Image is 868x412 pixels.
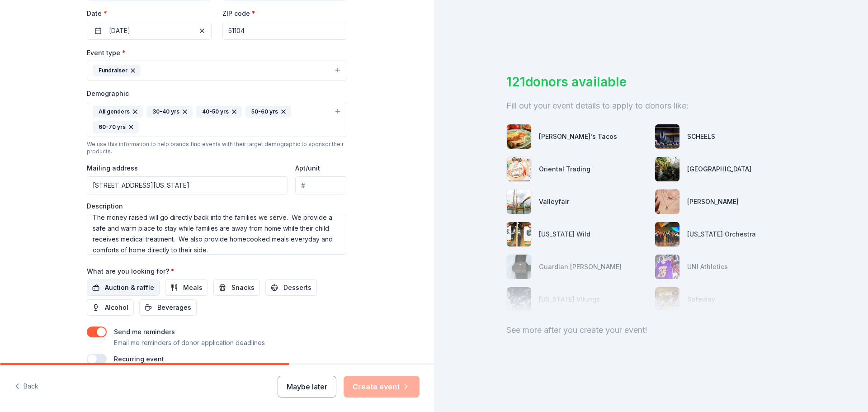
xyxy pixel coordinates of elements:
[105,282,154,293] span: Auction & raffle
[655,189,679,214] img: photo for Kendra Scott
[278,376,336,398] button: Maybe later
[114,328,175,336] label: Send me reminders
[87,61,347,81] button: Fundraiser
[87,267,175,276] label: What are you looking for?
[507,189,531,214] img: photo for Valleyfair
[114,337,265,348] p: Email me reminders of donor application deadlines
[539,196,569,207] div: Valleyfair
[507,157,531,181] img: photo for Oriental Trading
[231,282,255,293] span: Snacks
[655,157,679,181] img: photo for Greater Des Moines Botanical Gardens
[87,279,160,296] button: Auction & raffle
[283,282,311,293] span: Desserts
[265,279,317,296] button: Desserts
[87,214,347,255] textarea: The Red Shoe Shindig is our biggest event for RMHC of [GEOGRAPHIC_DATA]. The money raised will go...
[87,176,288,194] input: Enter a US address
[87,164,138,173] label: Mailing address
[87,48,126,57] label: Event type
[507,124,531,149] img: photo for Rudy's Tacos
[222,9,255,18] label: ZIP code
[139,299,197,316] button: Beverages
[506,323,796,337] div: See more after you create your event!
[539,131,617,142] div: [PERSON_NAME]'s Tacos
[222,22,347,40] input: 12345 (U.S. only)
[146,106,193,118] div: 30-40 yrs
[295,164,320,173] label: Apt/unit
[105,302,128,313] span: Alcohol
[539,164,590,175] div: Oriental Trading
[183,282,203,293] span: Meals
[245,106,291,118] div: 50-60 yrs
[196,106,242,118] div: 40-50 yrs
[93,65,141,76] div: Fundraiser
[87,22,212,40] button: [DATE]
[87,102,347,137] button: All genders30-40 yrs40-50 yrs50-60 yrs60-70 yrs
[93,121,139,133] div: 60-70 yrs
[506,99,796,113] div: Fill out your event details to apply to donors like:
[87,202,123,211] label: Description
[687,131,715,142] div: SCHEELS
[87,299,134,316] button: Alcohol
[93,106,143,118] div: All genders
[157,302,191,313] span: Beverages
[87,141,347,155] div: We use this information to help brands find events with their target demographic to sponsor their...
[165,279,208,296] button: Meals
[506,72,796,91] div: 121 donors available
[687,196,739,207] div: [PERSON_NAME]
[655,124,679,149] img: photo for SCHEELS
[213,279,260,296] button: Snacks
[295,176,347,194] input: #
[114,355,164,363] label: Recurring event
[687,164,751,175] div: [GEOGRAPHIC_DATA]
[14,377,38,396] button: Back
[87,9,212,18] label: Date
[87,89,129,98] label: Demographic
